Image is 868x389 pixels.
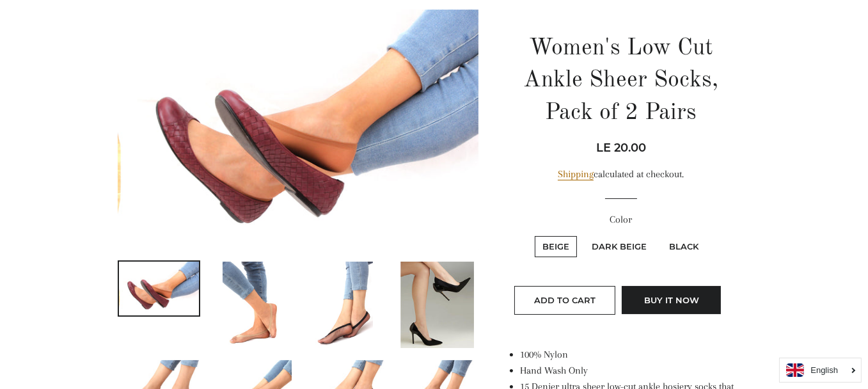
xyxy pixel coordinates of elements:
[661,236,706,257] label: Black
[507,212,734,228] label: Color
[118,10,479,250] img: Women's Low Cut Ankle Sheer Socks, Pack of 2 Pairs
[584,236,654,257] label: Dark Beige
[810,366,838,374] i: English
[520,349,568,360] span: 100% Nylon
[534,295,596,305] span: Add to Cart
[119,262,200,315] img: Load image into Gallery viewer, Women&#39;s Low Cut Ankle Sheer Socks, Pack of 2 Pairs
[535,236,577,257] label: Beige
[596,141,646,155] span: LE 20.00
[558,168,594,180] a: Shipping
[507,166,734,182] div: calculated at checkout.
[400,262,474,348] img: Load image into Gallery viewer, Women&#39;s Low Cut Ankle Sheer Socks, Pack of 2 Pairs
[520,365,588,376] span: Hand Wash Only
[507,33,734,129] h1: Women's Low Cut Ankle Sheer Socks, Pack of 2 Pairs
[514,286,615,314] button: Add to Cart
[315,262,373,348] img: Load image into Gallery viewer, Women&#39;s Low Cut Ankle Sheer Socks, Pack of 2 Pairs
[223,262,280,348] img: Load image into Gallery viewer, Women&#39;s Low Cut Ankle Sheer Socks, Pack of 2 Pairs
[786,363,855,377] a: English
[622,286,721,314] button: Buy it now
